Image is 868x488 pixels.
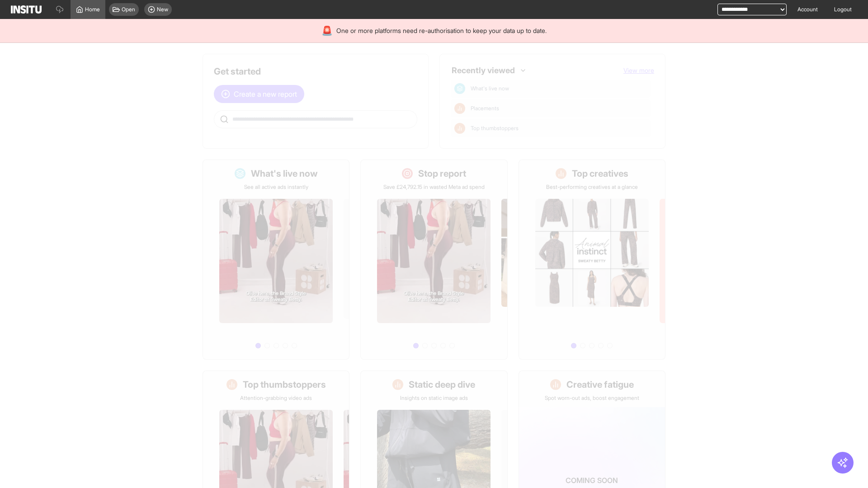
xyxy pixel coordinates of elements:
[336,26,547,35] span: One or more platforms need re-authorisation to keep your data up to date.
[321,24,333,37] div: 🚨
[122,6,135,13] span: Open
[85,6,100,13] span: Home
[157,6,168,13] span: New
[11,5,42,14] img: Logo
